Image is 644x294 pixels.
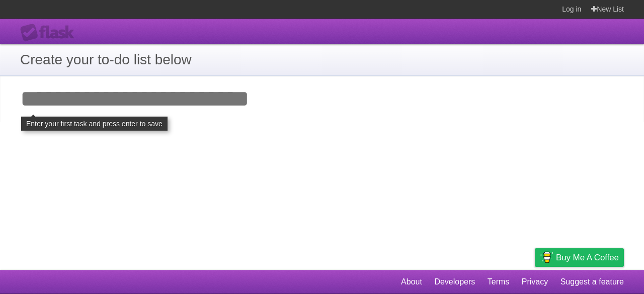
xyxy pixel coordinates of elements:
[540,249,553,266] img: Buy me a coffee
[401,272,422,291] a: About
[20,49,624,70] h1: Create your to-do list below
[560,272,624,291] a: Suggest a feature
[434,272,475,291] a: Developers
[20,24,80,42] div: Flask
[522,272,548,291] a: Privacy
[488,272,510,291] a: Terms
[535,248,624,267] a: Buy me a coffee
[556,249,619,266] span: Buy me a coffee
